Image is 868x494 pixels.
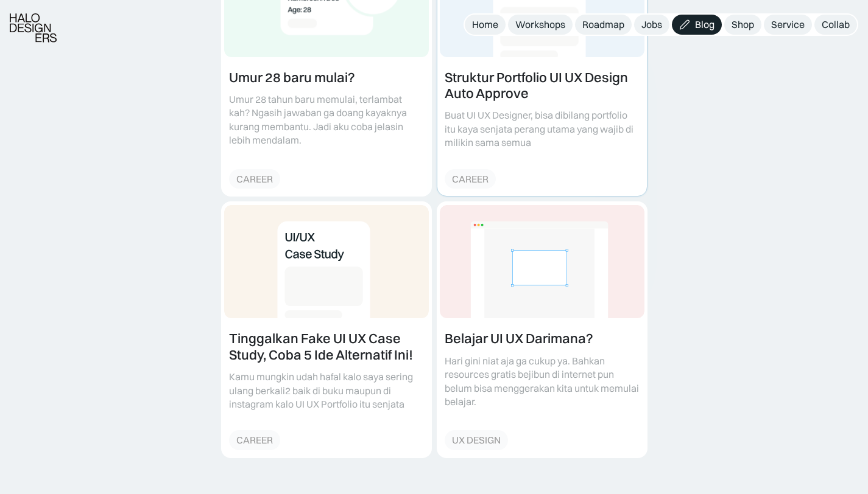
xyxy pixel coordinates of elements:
[822,18,850,31] div: Collab
[465,15,506,35] a: Home
[472,18,498,31] div: Home
[724,15,761,35] a: Shop
[641,18,662,31] div: Jobs
[764,15,812,35] a: Service
[732,18,754,31] div: Shop
[672,15,722,35] a: Blog
[695,18,715,31] div: Blog
[814,15,857,35] a: Collab
[515,18,565,31] div: Workshops
[771,18,805,31] div: Service
[508,15,573,35] a: Workshops
[575,15,632,35] a: Roadmap
[634,15,669,35] a: Jobs
[582,18,624,31] div: Roadmap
